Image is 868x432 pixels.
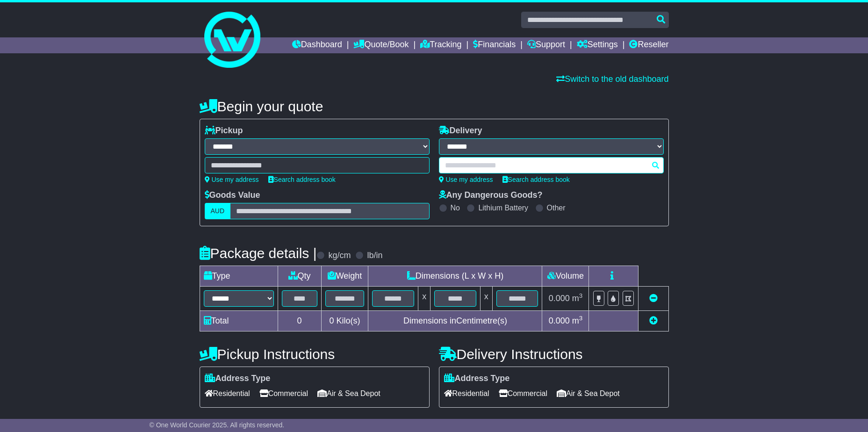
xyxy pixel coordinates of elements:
[368,266,542,287] td: Dimensions (L x W x H)
[200,311,278,331] td: Total
[205,203,231,219] label: AUD
[502,176,570,183] a: Search address book
[439,346,669,362] h4: Delivery Instructions
[200,99,669,114] h4: Begin your quote
[317,386,380,401] span: Air & Sea Depot
[557,386,620,401] span: Air & Sea Depot
[444,374,510,384] label: Address Type
[321,266,368,287] td: Weight
[205,386,250,401] span: Residential
[205,176,259,183] a: Use my address
[444,386,489,401] span: Residential
[353,37,409,53] a: Quote/Book
[200,245,317,261] h4: Package details |
[579,315,583,322] sup: 3
[527,37,565,53] a: Support
[439,190,543,201] label: Any Dangerous Goods?
[542,266,589,287] td: Volume
[478,203,528,212] label: Lithium Battery
[205,190,260,201] label: Goods Value
[278,311,321,331] td: 0
[629,37,668,53] a: Reseller
[549,294,570,303] span: 0.000
[439,176,493,183] a: Use my address
[268,176,336,183] a: Search address book
[418,287,430,311] td: x
[205,374,271,384] label: Address Type
[480,287,492,311] td: x
[473,37,516,53] a: Financials
[439,126,482,136] label: Delivery
[329,316,334,325] span: 0
[200,266,278,287] td: Type
[439,157,664,173] typeahead: Please provide city
[577,37,618,53] a: Settings
[547,203,566,212] label: Other
[150,421,285,429] span: © One World Courier 2025. All rights reserved.
[451,203,460,212] label: No
[292,37,342,53] a: Dashboard
[572,294,583,303] span: m
[200,346,430,362] h4: Pickup Instructions
[649,316,658,325] a: Add new item
[549,316,570,325] span: 0.000
[649,294,658,303] a: Remove this item
[579,292,583,299] sup: 3
[367,251,382,261] label: lb/in
[205,126,243,136] label: Pickup
[368,311,542,331] td: Dimensions in Centimetre(s)
[420,37,461,53] a: Tracking
[499,386,547,401] span: Commercial
[278,266,321,287] td: Qty
[556,74,668,84] a: Switch to the old dashboard
[321,311,368,331] td: Kilo(s)
[259,386,308,401] span: Commercial
[328,251,351,261] label: kg/cm
[572,316,583,325] span: m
